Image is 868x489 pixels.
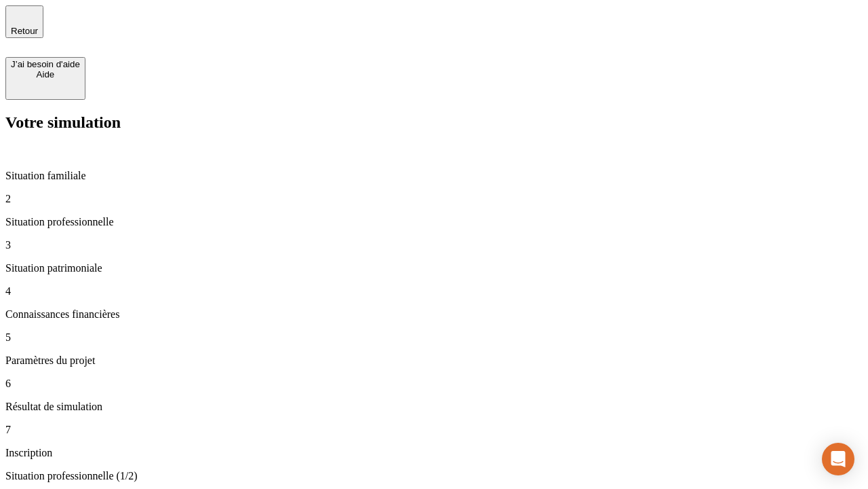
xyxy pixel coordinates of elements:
div: Open Intercom Messenger [822,443,854,475]
h2: Votre simulation [5,113,863,132]
p: Paramètres du projet [5,355,863,367]
p: Situation professionnelle (1/2) [5,470,863,482]
div: J’ai besoin d'aide [11,59,80,69]
p: Connaissances financières [5,308,863,321]
p: 4 [5,285,863,297]
div: Aide [11,69,80,79]
span: Retour [11,26,38,36]
p: Situation professionnelle [5,216,863,228]
button: Retour [5,5,43,38]
p: Résultat de simulation [5,401,863,413]
p: 7 [5,424,863,436]
p: Inscription [5,447,863,459]
p: 2 [5,193,863,205]
p: 3 [5,239,863,251]
p: Situation familiale [5,170,863,182]
p: 6 [5,378,863,390]
p: Situation patrimoniale [5,262,863,274]
p: 5 [5,331,863,344]
button: J’ai besoin d'aideAide [5,57,85,100]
